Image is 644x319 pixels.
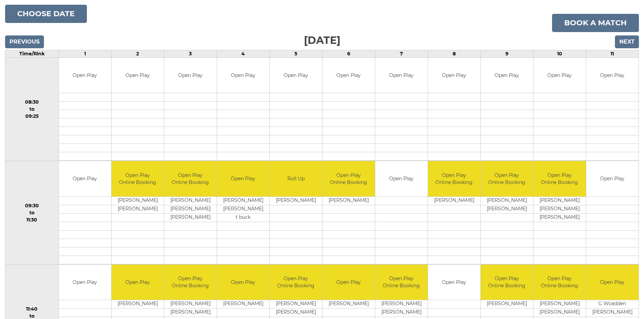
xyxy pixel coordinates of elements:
[164,213,217,222] td: [PERSON_NAME]
[217,300,269,309] td: [PERSON_NAME]
[481,58,533,93] td: Open Play
[428,196,480,205] td: [PERSON_NAME]
[586,58,639,93] td: Open Play
[164,309,217,317] td: [PERSON_NAME]
[217,196,269,205] td: [PERSON_NAME]
[164,50,217,57] td: 3
[586,309,639,317] td: [PERSON_NAME]
[533,50,586,57] td: 10
[217,161,269,196] td: Open Play
[323,161,375,196] td: Open Play Online Booking
[428,50,480,57] td: 8
[375,309,428,317] td: [PERSON_NAME]
[5,35,44,48] input: Previous
[323,300,375,309] td: [PERSON_NAME]
[533,309,586,317] td: [PERSON_NAME]
[533,196,586,205] td: [PERSON_NAME]
[322,50,375,57] td: 6
[111,50,164,57] td: 2
[481,161,533,196] td: Open Play Online Booking
[112,161,164,196] td: Open Play Online Booking
[586,300,639,309] td: G Woadden
[428,265,480,300] td: Open Play
[164,58,217,93] td: Open Play
[270,309,322,317] td: [PERSON_NAME]
[533,161,586,196] td: Open Play Online Booking
[270,196,322,205] td: [PERSON_NAME]
[217,265,269,300] td: Open Play
[5,161,59,265] td: 09:30 to 11:30
[375,265,428,300] td: Open Play Online Booking
[270,265,322,300] td: Open Play Online Booking
[269,50,322,57] td: 5
[481,205,533,213] td: [PERSON_NAME]
[323,196,375,205] td: [PERSON_NAME]
[59,58,111,93] td: Open Play
[375,58,428,93] td: Open Play
[5,50,59,57] td: Time/Rink
[480,50,533,57] td: 9
[533,265,586,300] td: Open Play Online Booking
[58,50,111,57] td: 1
[375,161,428,196] td: Open Play
[481,196,533,205] td: [PERSON_NAME]
[323,265,375,300] td: Open Play
[270,161,322,196] td: Roll Up
[112,58,164,93] td: Open Play
[5,57,59,161] td: 08:30 to 09:25
[428,161,480,196] td: Open Play Online Booking
[270,300,322,309] td: [PERSON_NAME]
[112,196,164,205] td: [PERSON_NAME]
[323,58,375,93] td: Open Play
[375,300,428,309] td: [PERSON_NAME]
[217,50,269,57] td: 4
[59,265,111,300] td: Open Play
[217,58,269,93] td: Open Play
[615,35,639,48] input: Next
[164,196,217,205] td: [PERSON_NAME]
[428,58,480,93] td: Open Play
[375,50,428,57] td: 7
[164,205,217,213] td: [PERSON_NAME]
[533,58,586,93] td: Open Play
[59,161,111,196] td: Open Play
[112,300,164,309] td: [PERSON_NAME]
[5,5,87,23] button: Choose date
[217,205,269,213] td: [PERSON_NAME]
[164,300,217,309] td: [PERSON_NAME]
[586,161,639,196] td: Open Play
[164,161,217,196] td: Open Play Online Booking
[533,205,586,213] td: [PERSON_NAME]
[481,300,533,309] td: [PERSON_NAME]
[586,265,639,300] td: Open Play
[112,265,164,300] td: Open Play
[533,300,586,309] td: [PERSON_NAME]
[533,213,586,222] td: [PERSON_NAME]
[217,213,269,222] td: t buck
[270,58,322,93] td: Open Play
[481,265,533,300] td: Open Play Online Booking
[552,14,639,32] a: Book a match
[586,50,639,57] td: 11
[112,205,164,213] td: [PERSON_NAME]
[164,265,217,300] td: Open Play Online Booking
